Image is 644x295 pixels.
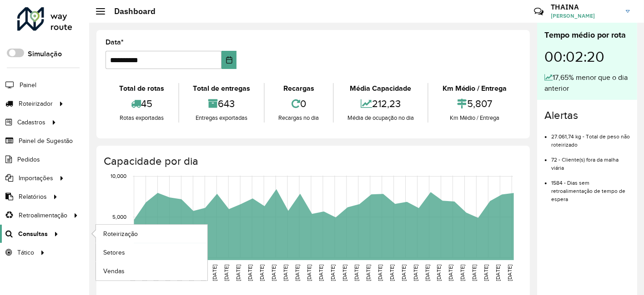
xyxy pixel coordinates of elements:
[336,113,426,123] div: Média de ocupação no dia
[153,265,159,281] text: [DATE]
[336,94,426,113] div: 212,23
[271,265,277,281] text: [DATE]
[342,265,347,281] text: [DATE]
[96,243,207,261] a: Setores
[18,229,48,239] span: Consultas
[141,265,147,281] text: [DATE]
[544,29,630,41] div: Tempo médio por rota
[472,265,478,281] text: [DATE]
[551,12,619,20] span: [PERSON_NAME]
[306,265,312,281] text: [DATE]
[551,126,630,149] li: 27.061,74 kg - Total de peso não roteirizado
[318,265,324,281] text: [DATE]
[106,37,124,48] label: Data
[544,109,630,122] h4: Alertas
[551,149,630,172] li: 72 - Cliente(s) fora da malha viária
[19,173,53,183] span: Importações
[336,83,426,94] div: Média Capacidade
[431,83,518,94] div: Km Médio / Entrega
[211,265,217,281] text: [DATE]
[460,265,466,281] text: [DATE]
[17,155,40,164] span: Pedidos
[176,265,182,281] text: [DATE]
[108,94,176,113] div: 45
[28,49,62,59] label: Simulação
[424,265,430,281] text: [DATE]
[181,113,262,123] div: Entregas exportadas
[247,265,253,281] text: [DATE]
[129,265,135,281] text: [DATE]
[413,265,418,281] text: [DATE]
[544,41,630,72] div: 00:02:20
[103,229,138,239] span: Roteirização
[164,265,170,281] text: [DATE]
[19,99,53,108] span: Roteirizador
[267,94,331,113] div: 0
[431,94,518,113] div: 5,807
[529,2,548,21] a: Contato Rápido
[267,113,331,123] div: Recargas no dia
[267,83,331,94] div: Recargas
[259,265,265,281] text: [DATE]
[17,118,45,127] span: Cadastros
[108,83,176,94] div: Total de rotas
[181,94,262,113] div: 643
[105,6,156,16] h2: Dashboard
[19,211,67,220] span: Retroalimentação
[551,3,619,11] h3: THAINA
[377,265,383,281] text: [DATE]
[551,172,630,203] li: 1584 - Dias sem retroalimentação de tempo de espera
[401,265,407,281] text: [DATE]
[436,265,442,281] text: [DATE]
[17,248,34,257] span: Tático
[507,265,513,281] text: [DATE]
[104,155,521,168] h4: Capacidade por dia
[108,113,176,123] div: Rotas exportadas
[431,113,518,123] div: Km Médio / Entrega
[181,83,262,94] div: Total de entregas
[353,265,359,281] text: [DATE]
[112,214,126,220] text: 5,000
[103,266,125,276] span: Vendas
[365,265,371,281] text: [DATE]
[96,262,207,280] a: Vendas
[495,265,501,281] text: [DATE]
[448,265,454,281] text: [DATE]
[282,265,288,281] text: [DATE]
[389,265,395,281] text: [DATE]
[103,248,125,257] span: Setores
[544,72,630,94] div: 17,65% menor que o dia anterior
[96,225,207,243] a: Roteirização
[111,173,126,179] text: 10,000
[19,136,73,146] span: Painel de Sugestão
[221,51,236,69] button: Choose Date
[483,265,489,281] text: [DATE]
[188,265,194,281] text: [DATE]
[294,265,300,281] text: [DATE]
[235,265,241,281] text: [DATE]
[19,192,47,202] span: Relatórios
[330,265,336,281] text: [DATE]
[20,80,36,90] span: Painel
[223,265,229,281] text: [DATE]
[200,265,206,281] text: [DATE]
